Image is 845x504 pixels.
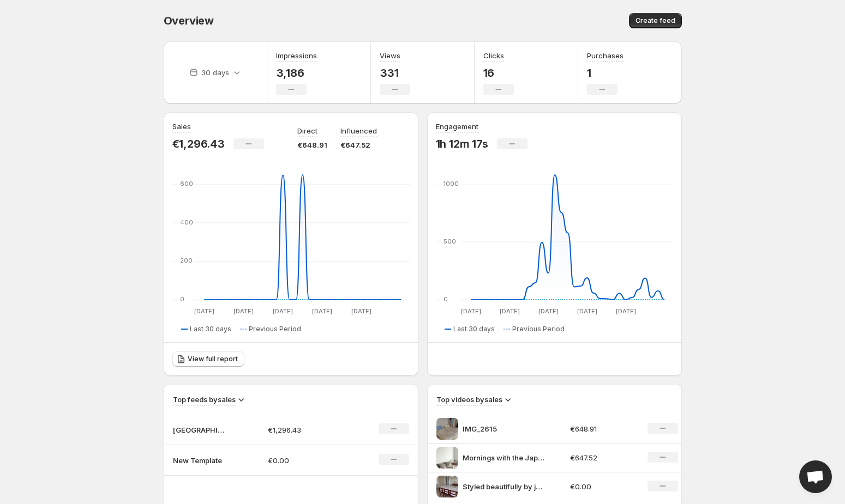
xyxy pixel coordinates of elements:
[460,307,481,315] text: [DATE]
[188,355,238,363] span: View full report
[380,66,410,80] p: 331
[570,452,634,463] p: €647.52
[436,137,488,150] p: 1h 12m 17s
[172,351,244,367] a: View full report
[463,481,544,492] p: Styled beautifully by julesbyjules this [GEOGRAPHIC_DATA]-inspired dining set is made for long di...
[312,307,332,315] text: [DATE]
[172,137,225,150] p: €1,296.43
[249,325,301,333] span: Previous Period
[190,325,231,333] span: Last 30 days
[570,481,634,492] p: €0.00
[615,307,636,315] text: [DATE]
[233,307,253,315] text: [DATE]
[463,423,544,434] p: IMG_2615
[483,66,514,80] p: 16
[268,424,345,435] p: €1,296.43
[436,418,458,440] img: IMG_2615
[180,257,193,264] text: 200
[587,66,624,80] p: 1
[512,325,565,333] span: Previous Period
[164,14,214,27] span: Overview
[180,218,193,226] text: 400
[636,16,675,25] span: Create feed
[380,50,400,61] h3: Views
[444,238,456,245] text: 500
[340,125,377,136] p: Influenced
[538,307,558,315] text: [DATE]
[436,476,458,497] img: Styled beautifully by julesbyjules this Chandigarh-inspired dining set is made for long dinners a...
[799,460,832,493] div: Open chat
[629,13,682,28] button: Create feed
[436,394,502,405] h3: Top videos by sales
[444,295,448,303] text: 0
[172,121,191,132] h3: Sales
[444,180,459,187] text: 1000
[194,307,214,315] text: [DATE]
[273,307,293,315] text: [DATE]
[351,307,371,315] text: [DATE]
[436,447,458,469] img: Mornings with the Japan Bed
[268,455,345,466] p: €0.00
[201,67,229,78] p: 30 days
[499,307,519,315] text: [DATE]
[587,50,624,61] h3: Purchases
[577,307,597,315] text: [DATE]
[180,295,184,303] text: 0
[570,423,634,434] p: €648.91
[436,121,478,132] h3: Engagement
[483,50,504,61] h3: Clicks
[173,455,227,466] p: New Template
[276,50,317,61] h3: Impressions
[463,452,544,463] p: Mornings with the Japan Bed
[340,139,377,150] p: €647.52
[297,139,327,150] p: €648.91
[297,125,317,136] p: Direct
[180,180,193,187] text: 600
[173,424,227,435] p: [GEOGRAPHIC_DATA] Bed Feed
[453,325,495,333] span: Last 30 days
[173,394,236,405] h3: Top feeds by sales
[276,66,317,80] p: 3,186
